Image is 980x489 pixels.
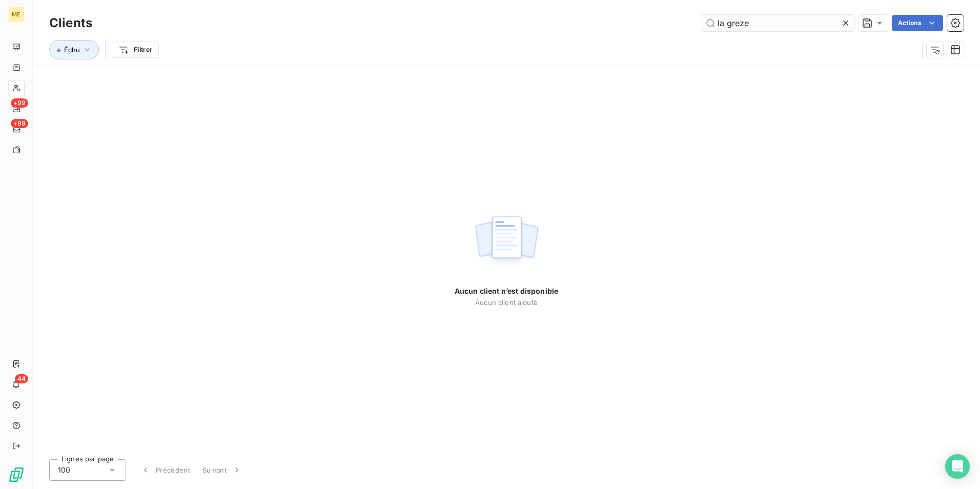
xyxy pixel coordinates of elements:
[455,286,558,296] span: Aucun client n’est disponible
[11,119,28,128] span: +99
[474,211,539,274] img: empty state
[8,6,25,23] div: ME
[892,15,943,31] button: Actions
[8,466,25,483] img: Logo LeanPay
[58,465,70,475] span: 100
[701,15,855,31] input: Rechercher
[8,100,24,117] a: +99
[475,298,538,307] span: Aucun client ajouté
[49,40,99,59] button: Échu
[112,42,159,58] button: Filtrer
[134,459,196,481] button: Précédent
[196,459,248,481] button: Suivant
[64,46,80,54] span: Échu
[945,454,970,479] div: Open Intercom Messenger
[15,374,28,383] span: 44
[8,121,24,137] a: +99
[49,14,92,32] h3: Clients
[11,98,28,108] span: +99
